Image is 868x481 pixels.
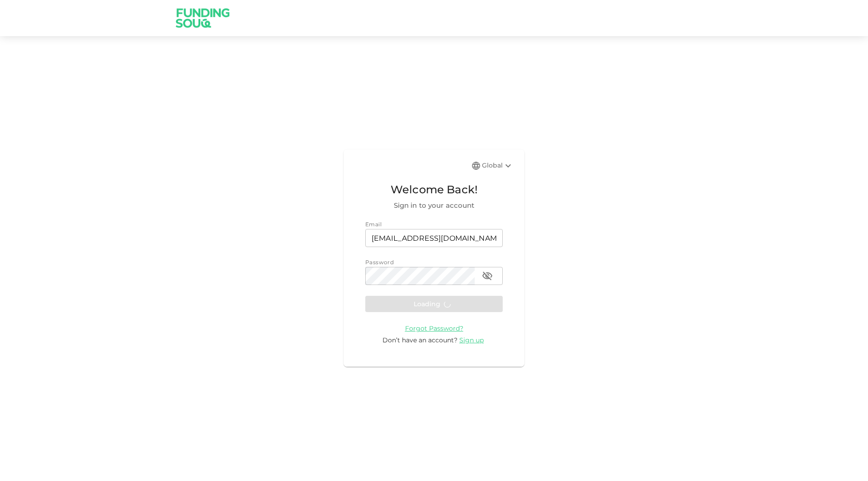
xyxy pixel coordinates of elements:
span: Don’t have an account? [382,336,458,344]
input: email [365,229,503,247]
span: Welcome Back! [365,181,503,198]
span: Sign up [459,336,484,344]
a: Forgot Password? [405,324,463,332]
div: Global [482,160,514,171]
span: Sign in to your account [365,200,503,211]
input: password [365,267,475,285]
span: Email [365,221,382,228]
span: Password [365,259,394,266]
